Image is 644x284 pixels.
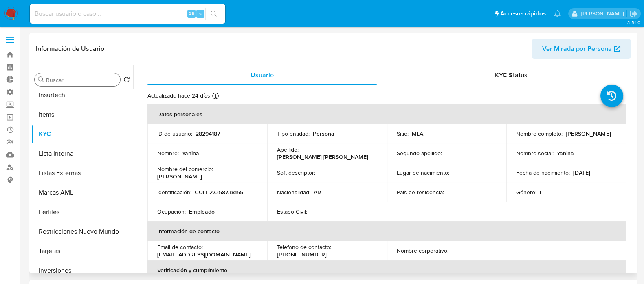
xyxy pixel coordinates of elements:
[629,9,638,18] a: Salir
[36,45,104,53] h1: Información de Usuario
[573,169,590,176] p: [DATE]
[199,10,202,17] span: s
[412,130,423,137] p: MLA
[46,76,117,84] input: Buscar
[205,8,222,20] button: search-icon
[157,173,202,180] p: [PERSON_NAME]
[277,189,310,196] p: Nacionalidad :
[157,130,192,137] p: ID de usuario :
[277,208,307,215] p: Estado Civil :
[147,221,626,241] th: Información de contacto
[31,163,133,183] button: Listas Externas
[319,169,320,176] p: -
[397,169,449,176] p: Lugar de nacimiento :
[147,104,626,124] th: Datos personales
[182,150,199,157] p: Yanina
[557,150,574,157] p: Yanina
[277,130,310,137] p: Tipo entidad :
[38,76,44,83] button: Buscar
[31,85,133,105] button: Insurtech
[31,105,133,124] button: Items
[500,9,546,18] span: Accesos rápidos
[397,130,409,137] p: Sitio :
[516,130,563,137] p: Nombre completo :
[554,10,561,17] a: Notificaciones
[196,130,220,137] p: 28294187
[277,146,299,153] p: Apellido :
[31,124,133,144] button: KYC
[452,247,453,254] p: -
[157,251,251,258] p: [EMAIL_ADDRESS][DOMAIN_NAME]
[445,150,447,157] p: -
[277,169,315,176] p: Soft descriptor :
[188,10,195,17] span: Alt
[31,261,133,280] button: Inversiones
[277,243,331,251] p: Teléfono de contacto :
[195,189,243,196] p: CUIT 27358738155
[447,189,449,196] p: -
[540,189,543,196] p: F
[157,150,179,157] p: Nombre :
[566,130,611,137] p: [PERSON_NAME]
[157,165,213,173] p: Nombre del comercio :
[453,169,454,176] p: -
[314,189,321,196] p: AR
[31,241,133,261] button: Tarjetas
[31,183,133,202] button: Marcas AML
[532,39,631,59] button: Ver Mirada por Persona
[542,39,612,59] span: Ver Mirada por Persona
[277,251,327,258] p: [PHONE_NUMBER]
[516,169,570,176] p: Fecha de nacimiento :
[157,189,191,196] p: Identificación :
[397,150,442,157] p: Segundo apellido :
[157,243,203,251] p: Email de contacto :
[31,222,133,241] button: Restricciones Nuevo Mundo
[147,92,210,100] p: Actualizado hace 24 días
[251,70,274,80] span: Usuario
[277,153,368,160] p: [PERSON_NAME] [PERSON_NAME]
[580,10,626,17] p: yanina.loff@mercadolibre.com
[157,208,186,215] p: Ocupación :
[397,189,444,196] p: País de residencia :
[147,260,626,280] th: Verificación y cumplimiento
[310,208,312,215] p: -
[189,208,215,215] p: Empleado
[397,247,448,254] p: Nombre corporativo :
[516,189,536,196] p: Género :
[313,130,334,137] p: Persona
[495,70,528,80] span: KYC Status
[516,150,554,157] p: Nombre social :
[30,9,225,19] input: Buscar usuario o caso...
[31,144,133,163] button: Lista Interna
[31,202,133,222] button: Perfiles
[123,76,130,85] button: Volver al orden por defecto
